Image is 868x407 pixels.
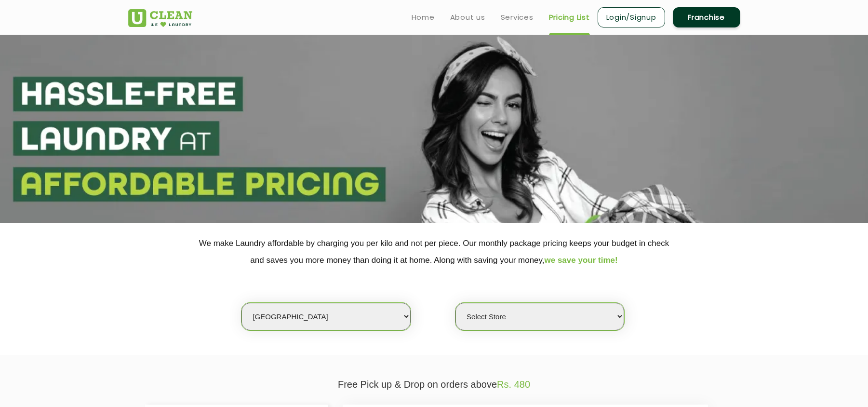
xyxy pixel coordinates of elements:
a: Pricing List [549,12,590,23]
span: Rs. 480 [497,379,530,390]
a: About us [450,12,485,23]
span: we save your time! [545,256,618,265]
a: Services [501,12,534,23]
p: Free Pick up & Drop on orders above [128,379,740,390]
p: We make Laundry affordable by charging you per kilo and not per piece. Our monthly package pricin... [128,235,740,269]
img: UClean Laundry and Dry Cleaning [128,9,192,27]
a: Franchise [673,7,740,27]
a: Login/Signup [598,7,665,27]
a: Home [412,12,435,23]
